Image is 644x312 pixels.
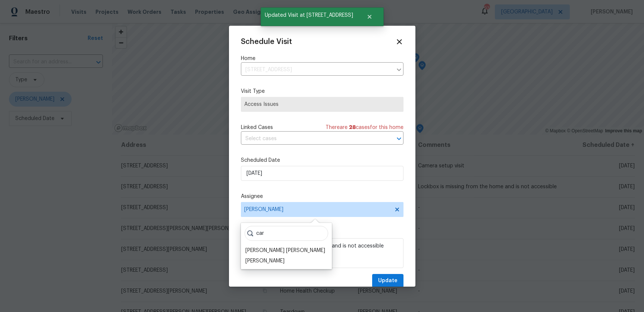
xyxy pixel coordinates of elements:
div: [PERSON_NAME] [PERSON_NAME] [245,247,325,254]
span: Schedule Visit [241,38,292,45]
span: Update [378,276,398,286]
span: Updated Visit at [STREET_ADDRESS] [261,7,357,23]
label: Home [241,55,403,62]
div: [PERSON_NAME] [245,257,285,265]
label: Assignee [241,193,403,200]
span: Linked Cases [241,124,273,131]
input: Enter in an address [241,64,392,76]
span: [PERSON_NAME] [244,207,390,212]
button: Update [372,274,403,288]
span: Access Issues [244,101,400,108]
label: Visit Type [241,88,403,95]
span: 28 [349,125,356,130]
button: Open [394,133,404,144]
input: M/D/YYYY [241,166,403,181]
label: Scheduled Date [241,157,403,164]
span: There are case s for this home [326,124,403,131]
button: Close [357,9,382,24]
span: Close [395,38,403,46]
input: Select cases [241,133,383,145]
